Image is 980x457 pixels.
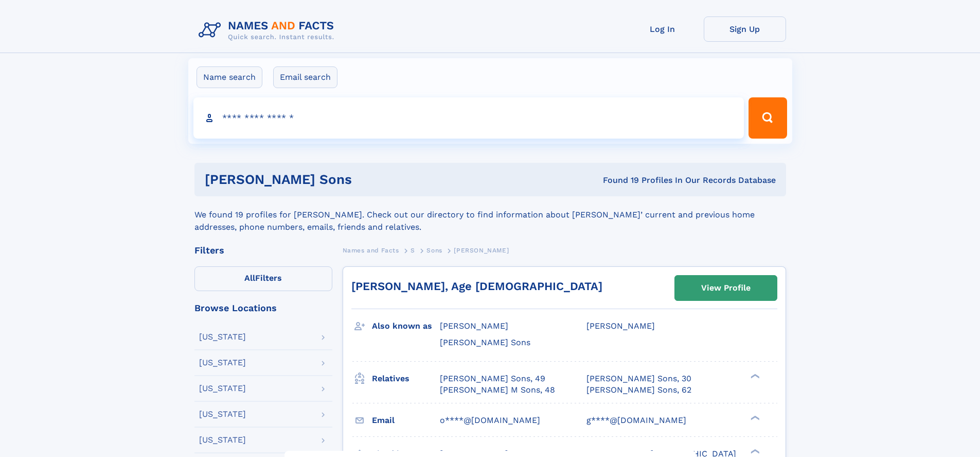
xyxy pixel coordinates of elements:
[586,321,655,331] span: [PERSON_NAME]
[704,16,786,42] a: Sign Up
[440,321,508,331] span: [PERSON_NAME]
[351,280,602,293] a: [PERSON_NAME], Age [DEMOGRAPHIC_DATA]
[244,273,255,283] span: All
[426,247,442,254] span: Sons
[343,244,399,257] a: Names and Facts
[586,384,691,396] a: [PERSON_NAME] Sons, 62
[199,384,246,393] div: [US_STATE]
[199,436,246,444] div: [US_STATE]
[748,448,760,454] div: ❯
[411,244,415,257] a: S
[205,173,477,186] h1: [PERSON_NAME] Sons
[748,373,760,379] div: ❯
[440,373,545,384] a: [PERSON_NAME] Sons, 49
[372,370,440,387] h3: Relatives
[426,244,442,257] a: Sons
[748,414,760,421] div: ❯
[199,333,246,341] div: [US_STATE]
[194,303,332,313] div: Browse Locations
[194,196,786,233] div: We found 19 profiles for [PERSON_NAME]. Check out our directory to find information about [PERSON...
[194,246,332,255] div: Filters
[194,266,332,291] label: Filters
[701,276,751,300] div: View Profile
[199,410,246,418] div: [US_STATE]
[372,317,440,335] h3: Also known as
[675,276,777,300] a: View Profile
[477,175,776,186] div: Found 19 Profiles In Our Records Database
[454,247,509,254] span: [PERSON_NAME]
[586,373,691,384] a: [PERSON_NAME] Sons, 30
[440,337,530,347] span: [PERSON_NAME] Sons
[440,384,555,396] a: [PERSON_NAME] M Sons, 48
[193,97,744,139] input: search input
[273,66,337,88] label: Email search
[194,16,343,44] img: Logo Names and Facts
[372,412,440,429] h3: Email
[199,359,246,367] div: [US_STATE]
[411,247,415,254] span: S
[197,66,262,88] label: Name search
[749,97,787,139] button: Search Button
[621,16,704,42] a: Log In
